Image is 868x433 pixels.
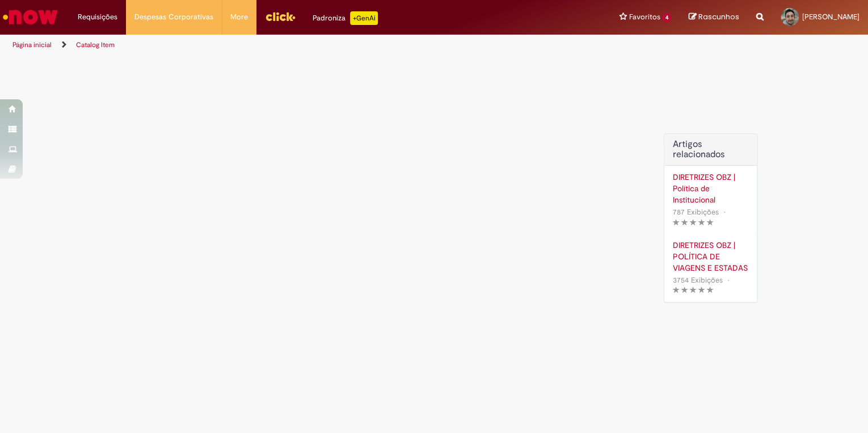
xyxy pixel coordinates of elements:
[12,40,52,49] a: Página inicial
[689,12,739,23] a: Rascunhos
[673,239,748,274] a: DIRETRIZES OBZ | POLÍTICA DE VIAGENS E ESTADAS
[673,207,719,217] span: 787 Exibições
[698,11,739,22] span: Rascunhos
[76,40,115,49] a: Catalog Item
[230,11,248,23] span: More
[1,6,60,28] img: ServiceNow
[134,11,213,23] span: Despesas Corporativas
[662,13,672,23] span: 4
[265,8,296,25] img: click_logo_yellow_360x200.png
[673,275,723,285] span: 3754 Exibições
[629,11,660,23] span: Favoritos
[673,171,748,205] a: DIRETRIZES OBZ | Política de Institucional
[673,140,748,159] h3: Artigos relacionados
[78,11,117,23] span: Requisições
[802,12,859,22] span: [PERSON_NAME]
[725,272,732,288] span: •
[9,35,570,56] ul: Trilhas de página
[721,204,728,220] span: •
[313,11,378,25] div: Padroniza
[350,11,378,25] p: +GenAi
